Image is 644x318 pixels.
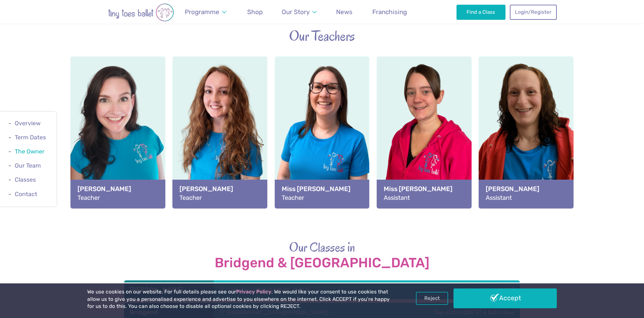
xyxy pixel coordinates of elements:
span: Teacher [77,194,100,201]
a: Accept [453,288,557,308]
strong: [PERSON_NAME] [486,184,567,193]
a: Shop [244,4,266,20]
strong: Bridgend & [GEOGRAPHIC_DATA] [124,256,520,270]
a: View full-size image [275,56,370,209]
a: Franchising [369,4,410,20]
a: Overview [15,120,41,127]
strong: [PERSON_NAME] [77,184,158,193]
a: Classes [15,177,36,183]
a: Programme [181,4,229,20]
span: Our Story [282,8,310,16]
p: We use cookies on our website. For full details please see our . We would like your consent to us... [87,288,392,310]
a: Login/Register [510,5,557,19]
a: View full-size image [377,56,472,209]
a: News [333,4,356,20]
span: Programme [185,8,219,16]
span: Teacher [282,194,304,201]
h2: Our Teachers [70,27,574,45]
div: Sep-Oct on [409,280,520,299]
a: The Owner [15,148,45,155]
a: Contact [15,191,37,197]
span: Franchising [372,8,407,16]
a: Term Dates [15,134,46,141]
a: Privacy Policy [236,289,271,295]
span: Teacher [179,194,202,201]
img: tiny toes ballet [87,3,195,21]
strong: Miss [PERSON_NAME] [282,184,363,193]
span: Assistant [486,194,512,201]
div: Cemetery [GEOGRAPHIC_DATA] [214,280,409,299]
span: Shop [247,8,263,16]
span: Our Classes in [289,238,355,256]
a: View full-size image [70,56,165,209]
a: Reject [416,292,448,305]
span: Assistant [384,194,410,201]
a: View full-size image [479,56,574,209]
a: Our Team [15,162,41,169]
a: Our Story [279,4,320,20]
a: Find a Class [457,5,506,19]
span: News [336,8,353,16]
strong: [PERSON_NAME] [179,184,260,193]
a: View full-size image [172,56,267,209]
strong: Miss [PERSON_NAME] [384,184,465,193]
